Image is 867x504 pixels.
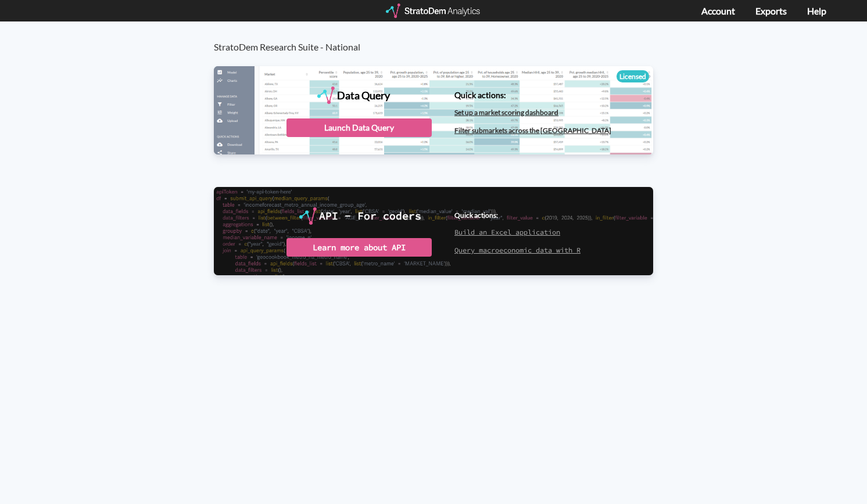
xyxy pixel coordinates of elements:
div: Licensed [617,70,649,82]
a: Set up a market scoring dashboard [454,108,558,117]
h4: Quick actions: [454,211,581,219]
a: Query macroeconomic data with R [454,246,581,254]
h4: Quick actions: [454,91,611,99]
div: Launch Data Query [286,118,432,137]
a: Build an Excel application [454,228,560,236]
div: API - For coders [319,207,421,225]
a: Filter submarkets across the [GEOGRAPHIC_DATA] [454,126,611,135]
h3: StratoDem Research Suite - National [214,21,665,52]
a: Account [701,5,735,16]
div: Learn more about API [286,238,432,257]
a: Exports [755,5,787,16]
a: Help [807,5,826,16]
div: Data Query [337,87,390,104]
